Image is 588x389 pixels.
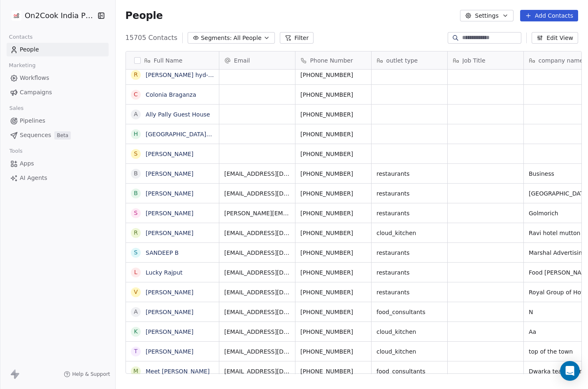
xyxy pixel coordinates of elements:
[25,10,95,21] span: On2Cook India Pvt. Ltd.
[146,249,179,256] a: SANDEEP B
[146,289,193,296] a: [PERSON_NAME]
[234,56,250,65] span: Email
[233,34,261,42] span: All People
[146,348,193,355] a: [PERSON_NAME]
[224,229,290,237] span: [EMAIL_ADDRESS][DOMAIN_NAME]
[224,209,290,217] span: [PERSON_NAME][EMAIL_ADDRESS][MEDICAL_DATA][DOMAIN_NAME]
[146,368,210,375] a: Meet [PERSON_NAME]
[7,43,109,56] a: People
[224,189,290,198] span: [EMAIL_ADDRESS][DOMAIN_NAME]
[224,347,290,356] span: [EMAIL_ADDRESS][DOMAIN_NAME]
[300,91,366,99] span: [PHONE_NUMBER]
[377,268,442,277] span: restaurants
[377,170,442,178] span: restaurants
[6,145,26,157] span: Tools
[20,116,45,125] span: Pipelines
[300,347,366,356] span: [PHONE_NUMBER]
[224,249,290,257] span: [EMAIL_ADDRESS][DOMAIN_NAME]
[377,328,442,336] span: cloud_kitchen
[300,150,366,158] span: [PHONE_NUMBER]
[300,308,366,316] span: [PHONE_NUMBER]
[224,367,290,375] span: [EMAIL_ADDRESS][DOMAIN_NAME]
[300,268,366,277] span: [PHONE_NUMBER]
[20,159,34,168] span: Apps
[300,229,366,237] span: [PHONE_NUMBER]
[224,170,290,178] span: [EMAIL_ADDRESS][DOMAIN_NAME]
[300,110,366,119] span: [PHONE_NUMBER]
[72,371,110,377] span: Help & Support
[133,367,138,375] div: M
[219,51,295,69] div: Email
[12,11,21,21] img: on2cook%20logo-04%20copy.jpg
[146,210,193,217] a: [PERSON_NAME]
[146,72,260,78] a: [PERSON_NAME] hyd-dum-biryani point
[280,32,314,44] button: Filter
[20,174,47,182] span: AI Agents
[64,371,110,377] a: Help & Support
[134,70,138,79] div: R
[154,56,183,65] span: Full Name
[134,189,138,198] div: B
[377,367,442,375] span: food_consultants
[300,130,366,138] span: [PHONE_NUMBER]
[134,347,137,356] div: t
[300,170,366,178] span: [PHONE_NUMBER]
[134,327,137,336] div: K
[20,88,52,97] span: Campaigns
[377,189,442,198] span: restaurants
[7,157,109,170] a: Apps
[134,228,138,237] div: R
[300,328,366,336] span: [PHONE_NUMBER]
[146,309,193,315] a: [PERSON_NAME]
[377,308,442,316] span: food_consultants
[126,9,163,22] span: People
[10,9,91,23] button: On2Cook India Pvt. Ltd.
[532,32,578,44] button: Edit View
[300,367,366,375] span: [PHONE_NUMBER]
[300,249,366,257] span: [PHONE_NUMBER]
[134,169,138,178] div: B
[146,151,193,157] a: [PERSON_NAME]
[146,170,193,177] a: [PERSON_NAME]
[126,33,178,43] span: 15705 Contacts
[520,10,578,21] button: Add Contacts
[146,111,210,118] a: Ally Pally Guest House
[146,190,193,197] a: [PERSON_NAME]
[7,171,109,185] a: AI Agents
[377,209,442,217] span: restaurants
[201,34,232,42] span: Segments:
[377,229,442,237] span: cloud_kitchen
[20,131,51,140] span: Sequences
[386,56,418,65] span: outlet type
[377,249,442,257] span: restaurants
[20,74,49,82] span: Workflows
[146,230,193,236] a: [PERSON_NAME]
[6,102,27,114] span: Sales
[300,71,366,79] span: [PHONE_NUMBER]
[134,288,138,296] div: V
[126,51,219,69] div: Full Name
[377,347,442,356] span: cloud_kitchen
[146,91,196,98] a: Colonia Braganza
[462,56,486,65] span: Job Title
[539,56,583,65] span: company name
[133,130,138,138] div: H
[7,114,109,128] a: Pipelines
[20,45,39,54] span: People
[134,110,138,119] div: A
[460,10,513,21] button: Settings
[134,268,137,277] div: L
[448,51,523,69] div: Job Title
[377,288,442,296] span: restaurants
[310,56,353,65] span: Phone Number
[7,128,109,142] a: SequencesBeta
[224,308,290,316] span: [EMAIL_ADDRESS][DOMAIN_NAME]
[54,131,71,140] span: Beta
[134,209,137,217] div: S
[224,328,290,336] span: [EMAIL_ADDRESS][DOMAIN_NAME]
[134,307,138,316] div: A
[5,59,39,72] span: Marketing
[134,248,137,257] div: S
[7,86,109,99] a: Campaigns
[7,71,109,85] a: Workflows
